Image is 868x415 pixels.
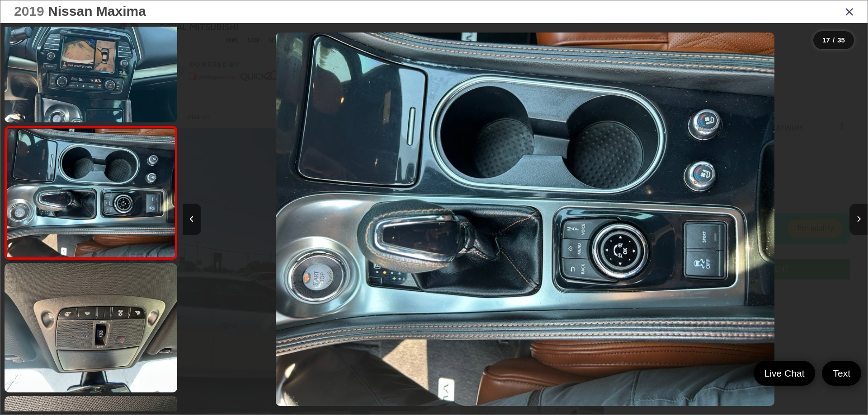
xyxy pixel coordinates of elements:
img: 2019 Nissan Maxima Platinum [5,129,176,257]
span: 17 [822,36,830,44]
span: 2019 [14,4,44,19]
button: Previous image [183,204,201,235]
span: / [832,37,835,43]
a: Text [822,361,861,386]
button: Next image [849,204,868,235]
i: Close gallery [845,5,854,17]
a: Live Chat [754,361,816,386]
span: Text [828,367,855,379]
span: Nissan Maxima [48,4,146,19]
span: Live Chat [760,367,809,379]
div: 2019 Nissan Maxima Platinum 16 [183,33,867,406]
img: 2019 Nissan Maxima Platinum [3,262,179,394]
span: 35 [837,36,845,44]
img: 2019 Nissan Maxima Platinum [276,33,774,406]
